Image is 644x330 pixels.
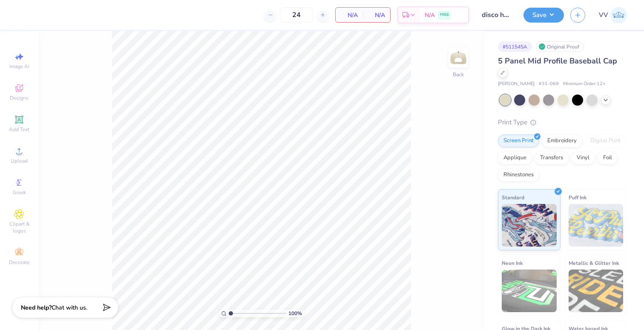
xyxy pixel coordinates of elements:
span: Designs [10,95,29,101]
button: Save [523,8,564,23]
span: Chat with us. [52,304,87,312]
div: Embroidery [542,135,582,147]
a: VV [599,7,627,23]
span: Neon Ink [502,258,523,267]
span: Minimum Order: 12 + [563,80,606,88]
div: Back [453,71,464,78]
span: Standard [502,193,524,202]
img: Standard [502,204,557,247]
span: N/A [368,11,385,20]
span: N/A [341,11,358,20]
div: Screen Print [498,135,539,147]
div: Original Proof [536,41,584,52]
span: Add Text [9,126,29,133]
span: VV [599,10,608,20]
div: Applique [498,152,532,164]
div: Rhinestones [498,169,539,181]
span: N/A [425,11,435,20]
span: 5 Panel Mid Profile Baseball Cap [498,56,617,66]
span: Upload [11,158,28,164]
span: FREE [440,12,449,18]
span: Puff Ink [569,193,586,202]
span: Decorate [9,259,29,266]
input: – – [280,7,313,23]
strong: Need help? [21,304,52,312]
div: Digital Print [585,135,626,147]
img: Puff Ink [569,204,624,247]
div: # 511545A [498,41,532,52]
span: # 31-069 [539,80,559,88]
div: Vinyl [571,152,595,164]
span: 100 % [288,310,302,317]
img: Via Villanueva [610,7,627,23]
div: Transfers [535,152,569,164]
img: Back [450,49,467,66]
span: Clipart & logos [4,221,34,234]
span: [PERSON_NAME] [498,80,535,88]
div: Print Type [498,118,627,127]
div: Foil [598,152,618,164]
span: Greek [13,189,26,196]
img: Metallic & Glitter Ink [569,270,624,312]
img: Neon Ink [502,270,557,312]
input: Untitled Design [475,6,517,23]
span: Metallic & Glitter Ink [569,258,619,267]
span: Image AI [9,63,29,70]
